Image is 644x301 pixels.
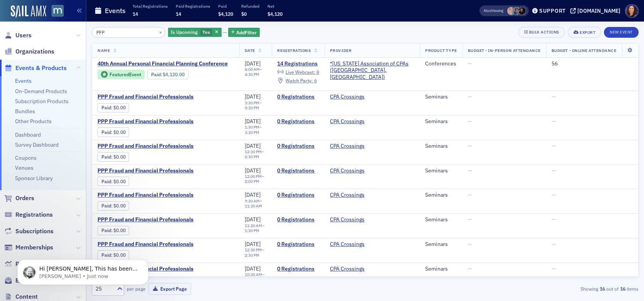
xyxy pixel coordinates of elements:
span: [DATE] [245,142,261,149]
a: CPA Crossings [330,266,365,273]
a: 0 Registrations [277,241,319,248]
a: CPA Crossings [330,192,365,199]
a: PPP Fraud and Financial Professionals [98,143,227,150]
a: Users [4,31,32,40]
span: $0.00 [113,203,126,209]
a: Registrations [4,211,53,219]
span: : [101,129,113,135]
span: PPP Fraud and Financial Professionals [98,192,227,199]
span: Subscriptions [15,227,54,236]
a: Coupons [15,154,37,161]
span: Events & Products [15,64,67,72]
span: Date [245,48,255,53]
div: Seminars [425,143,457,150]
span: $0.00 [113,154,126,160]
a: Paid [101,154,111,160]
a: View Homepage [46,5,64,18]
iframe: Intercom notifications message [6,243,160,297]
span: [DATE] [245,60,261,67]
time: 12:30 PM [245,149,262,154]
time: 3:30 PM [245,130,259,135]
div: Conferences [425,60,457,67]
span: [DATE] [245,216,261,223]
span: $0.00 [113,129,126,135]
a: 0 Registrations [277,143,319,150]
a: 0 Registrations [277,94,319,100]
strong: 16 [619,285,627,292]
h1: Events [105,6,126,15]
span: : [101,203,113,209]
button: × [157,28,164,35]
a: PPP Fraud and Financial Professionals [98,118,227,125]
span: — [552,142,556,149]
span: *Maryland Association of CPAs (Timonium, MD) [330,60,414,81]
a: 0 Registrations [277,118,319,125]
div: Seminars [425,118,457,125]
div: 56 [552,60,633,67]
div: Paid: 0 - $0 [98,152,129,161]
span: Organizations [15,47,54,56]
div: Paid: 0 - $0 [98,103,129,112]
span: CPA Crossings [330,192,378,199]
time: 1:30 PM [245,228,259,233]
div: [DOMAIN_NAME] [577,7,620,14]
span: — [468,93,472,100]
span: — [552,216,556,223]
span: 6 [314,77,317,84]
div: Seminars [425,192,457,199]
a: Paid [101,105,111,110]
span: CPA Crossings [330,167,378,174]
time: 10:30 AM [245,272,262,277]
a: Subscriptions [4,227,54,236]
a: Sponsor Library [15,175,53,182]
span: — [468,118,472,125]
span: 8 [316,69,319,75]
a: CPA Crossings [330,241,365,248]
span: CPA Crossings [330,241,378,248]
p: Paid Registrations [176,3,210,9]
span: Viewing [484,8,503,13]
span: CPA Crossings [330,216,378,223]
a: PPP Fraud and Financial Professionals [98,266,227,273]
a: PPP Fraud and Financial Professionals [98,167,227,174]
span: PPP Fraud and Financial Professionals [98,216,227,223]
span: 14 [133,11,138,17]
a: Survey Dashboard [15,141,59,148]
div: Paid: 0 - $0 [98,177,129,186]
span: — [552,241,556,247]
span: : [101,154,113,160]
strong: 16 [598,285,606,292]
a: Email Marketing [4,276,61,285]
div: – [245,223,267,233]
div: Seminars [425,266,457,273]
button: Bulk Actions [518,27,565,38]
a: 0 Registrations [277,167,319,174]
span: [DATE] [245,191,261,198]
span: Is Upcoming [171,29,198,35]
span: CPA Crossings [330,143,378,150]
span: Registrations [15,211,53,219]
time: 5:30 PM [245,105,259,110]
div: Paid: 0 - $0 [98,226,129,235]
span: : [101,105,113,110]
button: New Event [604,27,639,38]
a: 0 Registrations [277,216,319,223]
div: – [245,125,267,135]
time: 12:30 PM [245,247,262,253]
a: PPP Fraud and Financial Professionals [98,241,227,248]
a: Events & Products [4,64,67,72]
span: $0 [241,11,247,17]
input: Search… [92,27,165,38]
a: CPA Crossings [330,94,365,100]
div: Featured Event [98,70,145,79]
a: PPP Fraud and Financial Professionals [98,94,227,100]
div: Paid: 0 - $0 [98,127,129,137]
